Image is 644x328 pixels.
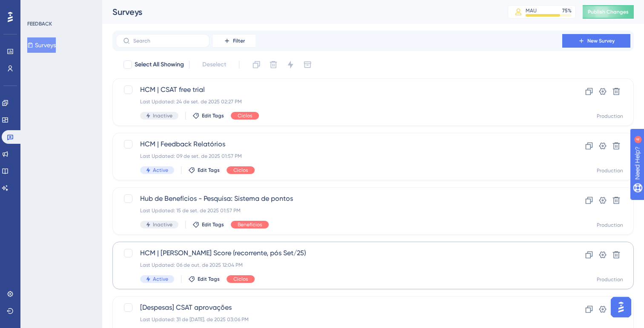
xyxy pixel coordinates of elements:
[20,2,53,12] span: Need Help?
[193,112,224,119] button: Edit Tags
[153,221,172,228] span: Inactive
[588,9,629,15] span: Publish Changes
[583,5,634,19] button: Publish Changes
[140,98,538,105] div: Last Updated: 24 de set. de 2025 02:27 PM
[140,194,538,204] span: Hub de Benefícios - Pesquisa: Sistema de pontos
[233,37,245,44] span: Filter
[59,4,62,11] div: 4
[233,276,248,282] span: Ciclos
[238,221,262,228] span: Benefícios
[112,6,486,18] div: Surveys
[597,276,623,283] div: Production
[153,112,172,119] span: Inactive
[587,37,615,44] span: New Survey
[597,167,623,174] div: Production
[140,207,538,214] div: Last Updated: 15 de set. de 2025 01:57 PM
[233,167,248,174] span: Ciclos
[597,222,623,228] div: Production
[27,20,52,27] div: FEEDBACK
[213,34,256,48] button: Filter
[202,60,226,70] span: Deselect
[202,221,224,228] span: Edit Tags
[140,248,538,258] span: HCM | [PERSON_NAME] Score (recorrente, pós Set/25)
[238,112,252,119] span: Ciclos
[562,34,630,48] button: New Survey
[597,113,623,120] div: Production
[188,167,220,174] button: Edit Tags
[562,7,572,14] div: 75 %
[140,316,538,323] div: Last Updated: 31 de [DATE]. de 2025 03:06 PM
[133,38,202,44] input: Search
[198,276,220,282] span: Edit Tags
[193,221,224,228] button: Edit Tags
[140,153,538,160] div: Last Updated: 09 de set. de 2025 01:57 PM
[140,302,538,313] span: [Despesas] CSAT aprovações
[140,262,538,268] div: Last Updated: 06 de out. de 2025 12:04 PM
[140,139,538,149] span: HCM | Feedback Relatórios
[153,276,168,282] span: Active
[188,276,220,282] button: Edit Tags
[526,7,537,14] div: MAU
[608,294,634,320] iframe: UserGuiding AI Assistant Launcher
[153,167,168,174] span: Active
[135,60,184,70] span: Select All Showing
[198,167,220,174] span: Edit Tags
[202,112,224,119] span: Edit Tags
[195,57,234,72] button: Deselect
[27,37,56,53] button: Surveys
[140,85,538,95] span: HCM | CSAT free trial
